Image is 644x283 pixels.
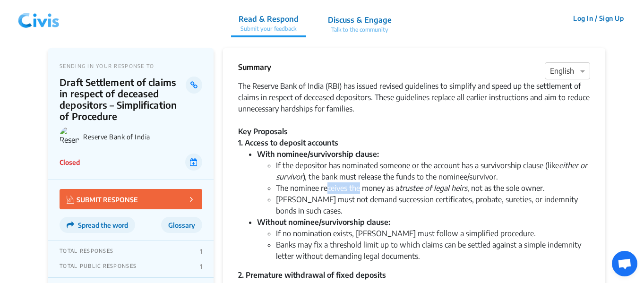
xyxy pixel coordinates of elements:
[238,138,338,147] strong: 1. Access to deposit accounts
[239,13,299,25] p: Read & Respond
[328,26,392,34] p: Talk to the community
[60,157,80,167] p: Closed
[60,77,186,122] p: Draft Settlement of claims in respect of deceased depositors – Simplification of Procedure
[612,251,637,276] a: Open chat
[60,63,202,69] p: SENDING IN YOUR RESPONSE TO
[168,221,195,229] span: Glossary
[60,217,135,233] button: Spread the word
[14,4,63,33] img: navlogo.png
[60,248,113,255] p: TOTAL RESPONSES
[60,127,79,146] img: Reserve Bank of India logo
[238,61,271,73] p: Summary
[567,11,630,26] button: Log In / Sign Up
[83,133,202,141] p: Reserve Bank of India
[257,217,390,227] strong: Without nominee/survivorship clause:
[276,182,590,194] li: The nominee receives the money as a , not as the sole owner.
[328,14,392,26] p: Discuss & Engage
[200,248,202,255] p: 1
[276,239,590,262] li: Banks may fix a threshold limit up to which claims can be settled against a simple indemnity lett...
[200,263,202,270] p: 1
[60,263,137,270] p: TOTAL PUBLIC RESPONSES
[238,80,590,126] div: The Reserve Bank of India (RBI) has issued revised guidelines to simplify and speed up the settle...
[161,217,202,233] button: Glossary
[276,228,590,239] li: If no nomination exists, [PERSON_NAME] must follow a simplified procedure.
[399,183,467,193] em: trustee of legal heirs
[276,160,590,182] li: If the depositor has nominated someone or the account has a survivorship clause (like ), the bank...
[239,25,299,33] p: Submit your feedback
[60,189,202,209] button: SUBMIT RESPONSE
[238,127,288,136] strong: Key Proposals
[67,196,74,204] img: Vector.jpg
[238,270,386,280] strong: 2. Premature withdrawal of fixed deposits
[276,194,590,216] li: [PERSON_NAME] must not demand succession certificates, probate, sureties, or indemnity bonds in s...
[78,221,128,229] span: Spread the word
[67,194,138,205] p: SUBMIT RESPONSE
[257,149,379,159] strong: With nominee/survivorship clause:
